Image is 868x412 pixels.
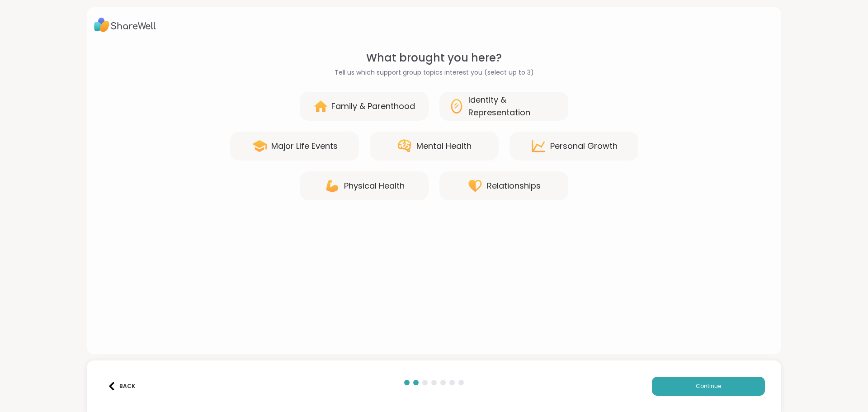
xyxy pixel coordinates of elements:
[652,377,765,396] button: Continue
[366,50,502,66] span: What brought you here?
[103,377,139,396] button: Back
[468,94,559,119] div: Identity & Representation
[416,140,472,152] div: Mental Health
[335,68,534,77] span: Tell us which support group topics interest you (select up to 3)
[271,140,338,152] div: Major Life Events
[108,382,135,390] div: Back
[94,14,156,35] img: ShareWell Logo
[696,382,721,390] span: Continue
[487,180,541,192] div: Relationships
[550,140,618,152] div: Personal Growth
[331,100,415,113] div: Family & Parenthood
[344,180,405,192] div: Physical Health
